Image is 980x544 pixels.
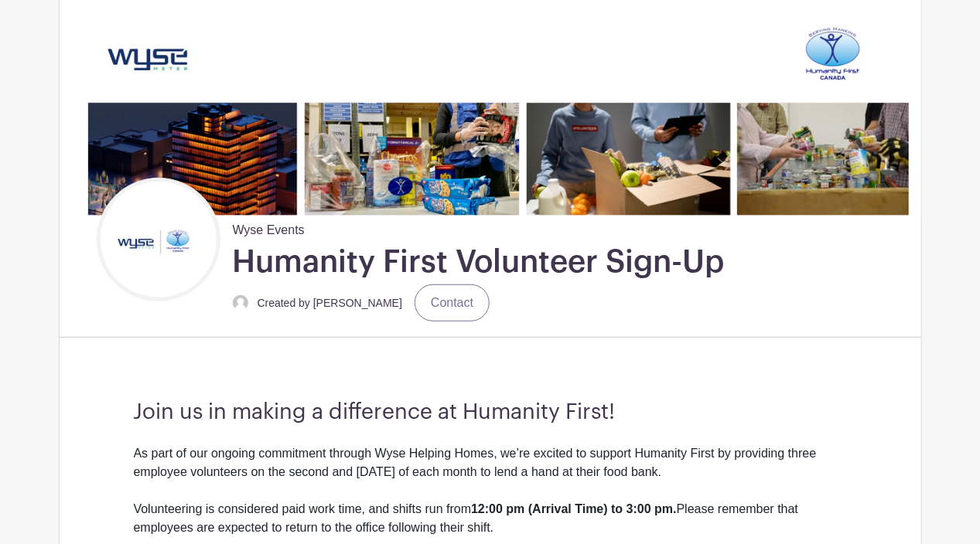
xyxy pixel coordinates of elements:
small: Created by [PERSON_NAME] [258,297,403,309]
a: Contact [415,284,490,321]
img: Untitled%20design%20(22).png [101,182,217,297]
span: Wyse Events [233,215,305,240]
div: As part of our ongoing commitment through Wyse Helping Homes, we’re excited to support Humanity F... [134,444,847,500]
img: default-ce2991bfa6775e67f084385cd625a349d9dcbb7a52a09fb2fda1e96e2d18dcdb.png [233,295,248,311]
h1: Humanity First Volunteer Sign-Up [233,243,725,281]
h3: Join us in making a difference at Humanity First! [134,399,847,426]
strong: 12:00 pm (Arrival Time) to 3:00 pm. [471,502,677,515]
